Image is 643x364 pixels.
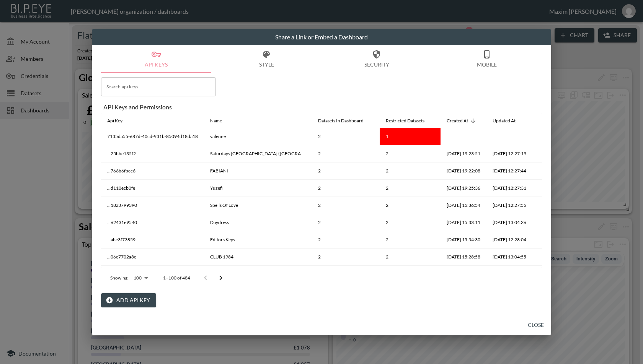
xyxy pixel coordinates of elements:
[204,145,312,162] th: Saturdays NYC (Australia)
[312,128,380,145] th: 2
[101,145,204,162] th: ...25bbe135f2
[101,45,211,73] button: API Keys
[321,45,432,73] button: Security
[107,116,122,125] div: Api Key
[493,116,516,125] div: Updated At
[211,45,321,73] button: Style
[532,197,557,214] th: {"key":null,"ref":null,"props":{"row":{"id":"b7808495-5f85-40b0-895d-9ae76a19842b","apiKey":"...1...
[101,266,204,283] th: ...d9b0a135c2
[101,214,204,231] th: ...62431e9540
[312,197,380,214] th: 2
[204,249,312,266] th: CLUB 1984
[539,148,551,160] button: more
[131,273,151,283] div: 100
[441,180,486,197] th: 2025-09-03, 19:25:36
[204,162,312,180] th: FABIANI
[204,231,312,249] th: Editors Keys
[101,231,204,249] th: ...abe3f73859
[103,103,542,110] div: API Keys and Permissions
[101,197,204,214] th: ...18a3799390
[380,249,441,266] th: 2
[101,128,204,145] th: 7135da55-687d-40cd-931b-85094d18da18
[486,197,532,214] th: 2025-09-06, 12:27:55
[107,116,132,125] span: Api Key
[486,249,532,266] th: 2025-09-06, 13:04:55
[101,180,204,197] th: ...d110ecb0fe
[432,45,542,73] button: Mobile
[204,128,312,145] th: valenne
[312,162,380,180] th: 2
[447,116,468,125] div: Created At
[539,199,551,211] button: more
[539,216,551,229] button: more
[539,130,551,143] button: more
[441,162,486,180] th: 2025-09-03, 19:22:08
[380,180,441,197] th: 2
[486,162,532,180] th: 2025-09-06, 12:27:44
[204,180,312,197] th: Yuzefi
[539,251,551,263] button: more
[532,128,557,145] th: {"key":null,"ref":null,"props":{"row":{"id":"fc9ece91-6b35-490a-84d4-2200e1eca392","apiKey":"7135...
[532,145,557,162] th: {"key":null,"ref":null,"props":{"row":{"id":"01c6068e-52ae-4737-8309-67e16bf71b22","apiKey":"...2...
[380,214,441,231] th: 2
[539,182,551,194] button: more
[210,116,222,125] div: Name
[441,249,486,266] th: 2025-09-02, 15:28:58
[441,197,486,214] th: 2025-09-02, 15:36:54
[486,231,532,249] th: 2025-09-06, 12:28:04
[380,145,441,162] th: 2
[532,249,557,266] th: {"key":null,"ref":null,"props":{"row":{"id":"dc4dd372-0d42-47ce-bd23-f37ddeeefb49","apiKey":"...0...
[486,266,532,283] th: 2025-09-06, 13:04:45
[101,162,204,180] th: ...766b6fbcc6
[532,162,557,180] th: {"key":null,"ref":null,"props":{"row":{"id":"b07def09-e821-4088-8b7a-23a84611149a","apiKey":"...7...
[318,116,374,125] span: Datasets In Dashboard
[312,231,380,249] th: 2
[92,29,551,45] h2: Share a Link or Embed a Dashboard
[532,214,557,231] th: {"key":null,"ref":null,"props":{"row":{"id":"0ed56a96-8335-4e27-91a2-ceec6bcd801d","apiKey":"...6...
[532,180,557,197] th: {"key":null,"ref":null,"props":{"row":{"id":"88870f7e-f352-46ad-9b3a-c9d12aca4ca9","apiKey":"...d...
[312,249,380,266] th: 2
[532,266,557,283] th: {"key":null,"ref":null,"props":{"row":{"id":"84ac7ff6-7492-4370-98a5-e2c5d22a32e2","apiKey":"...d...
[380,266,441,283] th: 2
[312,145,380,162] th: 2
[204,197,312,214] th: Spells Of Love
[532,231,557,249] th: {"key":null,"ref":null,"props":{"row":{"id":"4ae52ebd-5171-4451-9534-cba2f18c8cca","apiKey":"...a...
[312,214,380,231] th: 2
[539,165,551,177] button: more
[101,293,156,307] button: Add API Key
[204,266,312,283] th: EQUIDRY
[380,162,441,180] th: 2
[101,249,204,266] th: ...06e7702a8e
[524,318,548,332] button: Close
[486,145,532,162] th: 2025-09-06, 12:27:19
[486,214,532,231] th: 2025-09-06, 13:04:36
[312,180,380,197] th: 2
[213,270,228,286] button: Go to next page
[441,231,486,249] th: 2025-09-02, 15:34:30
[386,116,424,125] div: Restricted Datasets
[380,197,441,214] th: 2
[380,231,441,249] th: 2
[441,145,486,162] th: 2025-09-03, 19:23:51
[447,116,478,125] span: Created At
[486,180,532,197] th: 2025-09-06, 12:27:31
[386,116,434,125] span: Restricted Datasets
[110,275,127,281] p: Showing
[380,128,441,145] th: 1
[318,116,364,125] div: Datasets In Dashboard
[210,116,232,125] span: Name
[539,234,551,246] button: more
[163,275,190,281] p: 1–100 of 484
[312,266,380,283] th: 2
[441,214,486,231] th: 2025-09-02, 15:33:11
[204,214,312,231] th: Daydress
[441,266,486,283] th: 2025-09-02, 15:35:23
[493,116,525,125] span: Updated At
